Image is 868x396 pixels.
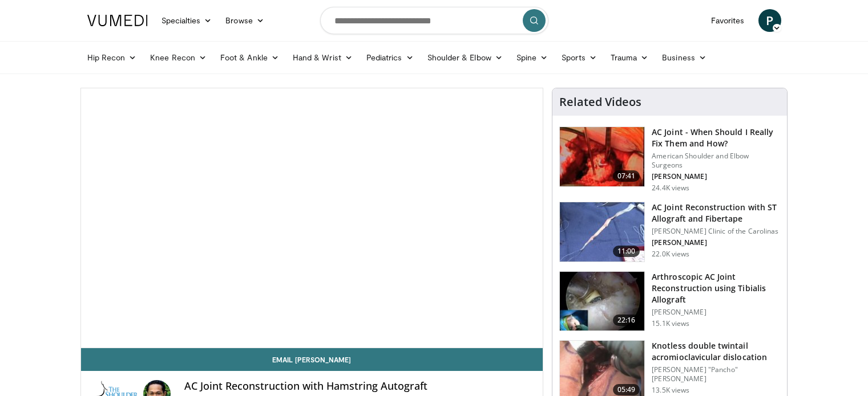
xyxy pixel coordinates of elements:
[613,170,640,182] span: 07:41
[652,202,780,224] h3: AC Joint Reconstruction with ST Allograft and Fibertape
[652,308,780,317] p: [PERSON_NAME]
[652,152,780,170] p: American Shoulder and Elbow Surgeons
[143,46,213,69] a: Knee Recon
[652,386,689,395] p: 13.5K views
[87,15,148,26] img: VuMedi Logo
[555,46,604,69] a: Sports
[320,7,548,34] input: Search topics, interventions
[213,46,286,69] a: Foot & Ankle
[559,271,780,332] a: 22:16 Arthroscopic AC Joint Reconstruction using Tibialis Allograft [PERSON_NAME] 15.1K views
[510,46,555,69] a: Spine
[219,9,271,32] a: Browse
[652,238,780,247] p: [PERSON_NAME]
[652,126,780,149] h3: AC Joint - When Should I Really Fix Them and How?
[604,46,656,69] a: Trauma
[652,271,780,305] h3: Arthroscopic AC Joint Reconstruction using Tibialis Allograft
[613,246,640,257] span: 11:00
[360,46,421,69] a: Pediatrics
[184,380,534,393] h4: AC Joint Reconstruction with Hamstring Autograft
[704,9,752,32] a: Favorites
[421,46,510,69] a: Shoulder & Elbow
[652,172,780,181] p: [PERSON_NAME]
[560,127,644,186] img: mazz_3.png.150x105_q85_crop-smart_upscale.jpg
[559,202,780,262] a: 11:00 AC Joint Reconstruction with ST Allograft and Fibertape [PERSON_NAME] Clinic of the Carolin...
[155,9,219,32] a: Specialties
[652,183,689,193] p: 24.4K views
[652,365,780,383] p: [PERSON_NAME] "Pancho" [PERSON_NAME]
[81,348,543,371] a: Email [PERSON_NAME]
[613,384,640,395] span: 05:49
[559,95,641,109] h4: Related Videos
[81,88,543,348] video-js: Video Player
[652,319,689,328] p: 15.1K views
[652,227,780,236] p: [PERSON_NAME] Clinic of the Carolinas
[613,315,640,326] span: 22:16
[560,202,644,262] img: 325549_0000_1.png.150x105_q85_crop-smart_upscale.jpg
[560,272,644,331] img: 579723_3.png.150x105_q85_crop-smart_upscale.jpg
[80,46,144,69] a: Hip Recon
[655,46,713,69] a: Business
[758,9,781,32] a: P
[652,250,689,259] p: 22.0K views
[559,126,780,193] a: 07:41 AC Joint - When Should I Really Fix Them and How? American Shoulder and Elbow Surgeons [PER...
[652,340,780,363] h3: Knotless double twintail acromioclavicular dislocation
[286,46,360,69] a: Hand & Wrist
